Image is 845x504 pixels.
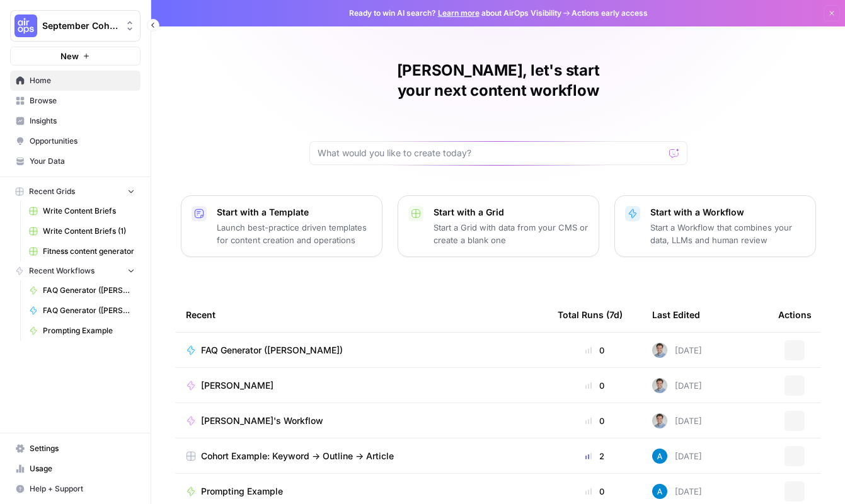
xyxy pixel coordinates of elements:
a: Write Content Briefs [23,201,141,221]
span: Home [30,75,135,86]
a: FAQ Generator ([PERSON_NAME]) [23,280,141,301]
p: Start a Workflow that combines your data, LLMs and human review [650,221,805,246]
a: Prompting Example [186,485,537,498]
button: Recent Workflows [10,261,141,280]
p: Start with a Workflow [650,206,805,219]
a: [PERSON_NAME] [186,379,537,392]
span: [PERSON_NAME] [201,379,273,392]
div: Total Runs (7d) [558,297,623,332]
img: o3cqybgnmipr355j8nz4zpq1mc6x [652,484,667,499]
span: Prompting Example [43,325,135,336]
button: Help + Support [10,479,141,499]
span: Your Data [30,156,135,167]
div: [DATE] [652,413,702,428]
p: Start a Grid with data from your CMS or create a blank one [434,221,589,246]
div: 2 [558,450,632,462]
span: Opportunities [30,135,135,147]
span: Insights [30,115,135,127]
a: Fitness content generator [23,241,141,261]
a: Write Content Briefs (1) [23,221,141,241]
span: FAQ Generator ([PERSON_NAME]) [43,285,135,296]
div: 0 [558,344,632,357]
span: Actions early access [572,8,648,19]
span: Prompting Example [201,485,283,498]
button: Start with a TemplateLaunch best-practice driven templates for content creation and operations [181,195,382,257]
span: September Cohort [42,20,118,32]
a: FAQ Generator ([PERSON_NAME]) [186,344,537,357]
span: Recent Workflows [29,265,95,277]
a: Home [10,71,141,91]
p: Start with a Grid [434,206,589,219]
p: Start with a Template [217,206,372,219]
div: [DATE] [652,343,702,358]
button: New [10,47,141,66]
a: Browse [10,91,141,111]
a: Insights [10,111,141,131]
span: Fitness content generator [43,246,135,257]
div: 0 [558,485,632,498]
div: Recent [186,297,537,332]
input: What would you like to create today? [318,147,664,159]
span: Usage [30,463,135,474]
p: Launch best-practice driven templates for content creation and operations [217,221,372,246]
button: Workspace: September Cohort [10,10,141,42]
a: Cohort Example: Keyword -> Outline -> Article [186,450,537,462]
img: September Cohort Logo [14,14,37,37]
a: Settings [10,438,141,459]
div: 0 [558,379,632,392]
a: [PERSON_NAME]'s Workflow [186,415,537,427]
span: Settings [30,443,135,454]
span: Browse [30,95,135,106]
a: Your Data [10,151,141,171]
a: Opportunities [10,131,141,151]
span: Cohort Example: Keyword -> Outline -> Article [201,450,394,462]
button: Start with a WorkflowStart a Workflow that combines your data, LLMs and human review [614,195,816,257]
span: Help + Support [30,483,135,495]
div: [DATE] [652,378,702,393]
span: Ready to win AI search? about AirOps Visibility [349,8,561,19]
button: Recent Grids [10,182,141,201]
span: FAQ Generator ([PERSON_NAME]) [201,344,343,357]
img: jfqs3079v2d0ynct2zz6w6q7w8l7 [652,343,667,358]
div: Actions [778,297,812,332]
a: Learn more [438,8,480,18]
span: Write Content Briefs (1) [43,226,135,237]
img: o3cqybgnmipr355j8nz4zpq1mc6x [652,449,667,464]
div: [DATE] [652,449,702,464]
img: jfqs3079v2d0ynct2zz6w6q7w8l7 [652,413,667,428]
span: New [60,50,79,62]
div: 0 [558,415,632,427]
span: FAQ Generator ([PERSON_NAME]) [43,305,135,316]
span: Recent Grids [29,186,75,197]
a: Usage [10,459,141,479]
button: Start with a GridStart a Grid with data from your CMS or create a blank one [398,195,599,257]
div: Last Edited [652,297,700,332]
span: [PERSON_NAME]'s Workflow [201,415,323,427]
span: Write Content Briefs [43,205,135,217]
img: jfqs3079v2d0ynct2zz6w6q7w8l7 [652,378,667,393]
div: [DATE] [652,484,702,499]
a: FAQ Generator ([PERSON_NAME]) [23,301,141,321]
a: Prompting Example [23,321,141,341]
h1: [PERSON_NAME], let's start your next content workflow [309,60,687,101]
